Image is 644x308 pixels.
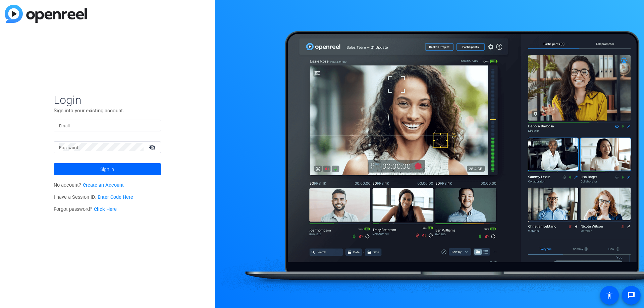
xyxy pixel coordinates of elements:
span: Forgot password? [54,206,117,212]
a: Create an Account [83,182,124,188]
span: Login [54,93,161,107]
span: No account? [54,182,124,188]
img: blue-gradient.svg [5,5,87,23]
mat-label: Password [59,145,78,150]
button: Sign in [54,163,161,175]
mat-icon: message [627,291,635,299]
a: Click Here [94,206,117,212]
p: Sign into your existing account. [54,107,161,114]
a: Enter Code Here [98,194,133,200]
input: Enter Email Address [59,121,156,129]
span: Sign in [100,161,114,178]
span: I have a Session ID. [54,194,133,200]
mat-label: Email [59,124,70,128]
mat-icon: accessibility [605,291,613,299]
mat-icon: visibility_off [145,142,161,152]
